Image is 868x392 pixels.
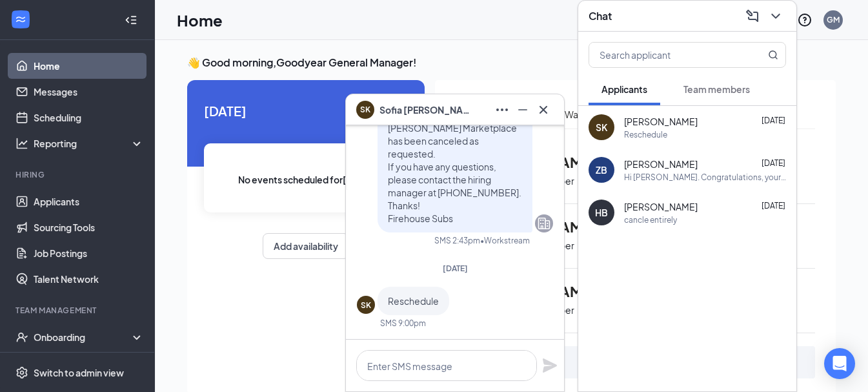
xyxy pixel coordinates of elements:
[34,350,144,376] a: Team
[624,214,677,225] div: cancle entirely
[765,6,786,26] button: ChevronDown
[15,137,28,150] svg: Analysis
[596,163,607,176] div: ZB
[536,216,552,231] svg: Company
[827,14,840,25] div: GM
[34,240,144,266] a: Job Postings
[492,99,512,120] button: Ellipses
[797,12,812,28] svg: QuestionInfo
[589,43,742,67] input: Search applicant
[34,189,144,214] a: Applicants
[204,101,408,121] span: [DATE]
[15,169,141,180] div: Hiring
[768,8,783,24] svg: ChevronDown
[34,266,144,292] a: Talent Network
[512,99,533,120] button: Minimize
[565,107,662,121] div: Waiting for an interview
[624,158,698,170] span: [PERSON_NAME]
[443,263,468,273] span: [DATE]
[824,348,855,379] div: Open Intercom Messenger
[434,235,480,246] div: SMS 2:43pm
[601,83,647,95] span: Applicants
[762,116,785,125] span: [DATE]
[533,99,554,120] button: Cross
[515,102,530,118] svg: Minimize
[742,6,763,26] button: ComposeMessage
[238,172,374,187] span: No events scheduled for [DATE] .
[34,214,144,240] a: Sourcing Tools
[624,115,698,128] span: [PERSON_NAME]
[542,358,558,373] svg: Plane
[125,14,137,26] svg: Collapse
[34,105,144,130] a: Scheduling
[187,56,836,70] h3: 👋 Good morning, Goodyear General Manager !
[14,13,27,26] svg: WorkstreamLogo
[683,83,750,95] span: Team members
[624,172,786,183] div: Hi [PERSON_NAME]. Congratulations, your onsite interview with Firehouse Subs for Team Member at [...
[380,318,426,329] div: SMS 9:00pm
[596,121,607,134] div: SK
[34,79,144,105] a: Messages
[34,331,133,344] div: Onboarding
[589,9,612,23] h3: Chat
[361,300,371,311] div: SK
[595,206,608,219] div: HB
[624,200,698,213] span: [PERSON_NAME]
[388,295,439,307] span: Reschedule
[15,331,28,344] svg: UserCheck
[768,50,778,60] svg: MagnifyingGlass
[15,305,141,316] div: Team Management
[34,53,144,79] a: Home
[762,201,785,211] span: [DATE]
[177,9,223,31] h1: Home
[762,158,785,168] span: [DATE]
[480,235,530,246] span: • Workstream
[15,366,28,379] svg: Settings
[745,8,760,24] svg: ComposeMessage
[624,129,667,140] div: Reschedule
[263,233,349,259] button: Add availability
[34,137,145,150] div: Reporting
[34,366,124,379] div: Switch to admin view
[536,102,551,118] svg: Cross
[379,103,470,117] span: Sofia [PERSON_NAME]
[494,102,510,118] svg: Ellipses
